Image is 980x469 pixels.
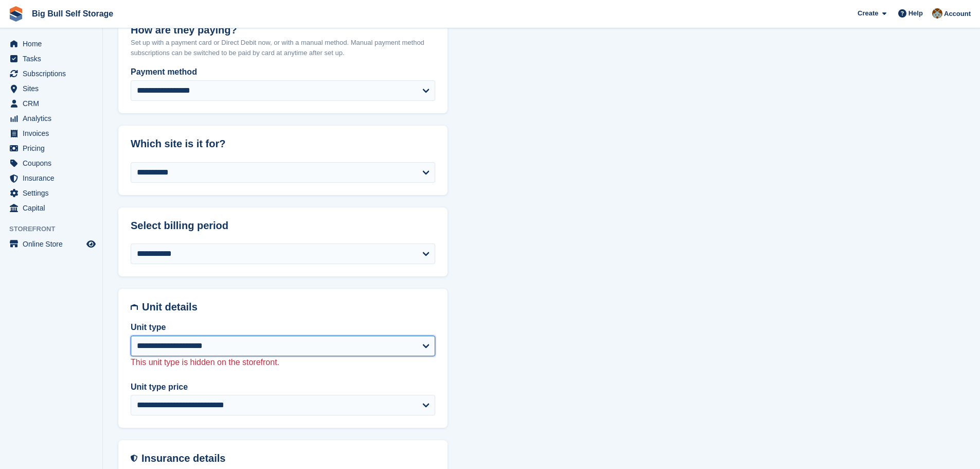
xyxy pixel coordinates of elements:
span: Subscriptions [23,66,84,81]
a: menu [5,96,97,111]
img: unit-details-icon-595b0c5c156355b767ba7b61e002efae458ec76ed5ec05730b8e856ff9ea34a9.svg [131,301,138,313]
span: Create [858,8,878,19]
a: menu [5,186,97,200]
span: Tasks [23,51,84,66]
span: Storefront [9,224,102,234]
a: menu [5,201,97,215]
a: menu [5,37,97,51]
a: menu [5,111,97,126]
span: Home [23,37,84,51]
label: Unit type price [131,381,435,393]
span: Sites [23,81,84,96]
a: menu [5,66,97,81]
span: Online Store [23,237,84,251]
p: Set up with a payment card or Direct Debit now, or with a manual method. Manual payment method su... [131,38,435,58]
img: insurance-details-icon-731ffda60807649b61249b889ba3c5e2b5c27d34e2e1fb37a309f0fde93ff34a.svg [131,453,137,464]
span: Capital [23,201,84,215]
a: menu [5,126,97,141]
span: Account [944,9,971,19]
span: Pricing [23,141,84,155]
a: menu [5,141,97,155]
span: Coupons [23,156,84,170]
a: menu [5,156,97,170]
a: menu [5,51,97,66]
img: stora-icon-8386f47178a22dfd0bd8f6a31ec36ba5ce8667c1dd55bd0f319d3a0aa187defe.svg [8,6,24,22]
a: menu [5,237,97,251]
h2: Insurance details [141,453,435,464]
label: Payment method [131,66,435,78]
h2: Select billing period [131,220,435,232]
a: Big Bull Self Storage [28,5,117,22]
span: CRM [23,96,84,111]
span: Insurance [23,171,84,185]
h2: Which site is it for? [131,138,435,150]
span: Analytics [23,111,84,126]
h2: Unit details [142,301,435,313]
a: menu [5,81,97,96]
span: Invoices [23,126,84,141]
a: Preview store [85,238,97,250]
h2: How are they paying? [131,24,435,36]
p: This unit type is hidden on the storefront. [131,356,435,369]
span: Help [908,8,923,19]
img: Mike Llewellen Palmer [932,8,942,19]
span: Settings [23,186,84,200]
a: menu [5,171,97,185]
label: Unit type [131,321,435,334]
